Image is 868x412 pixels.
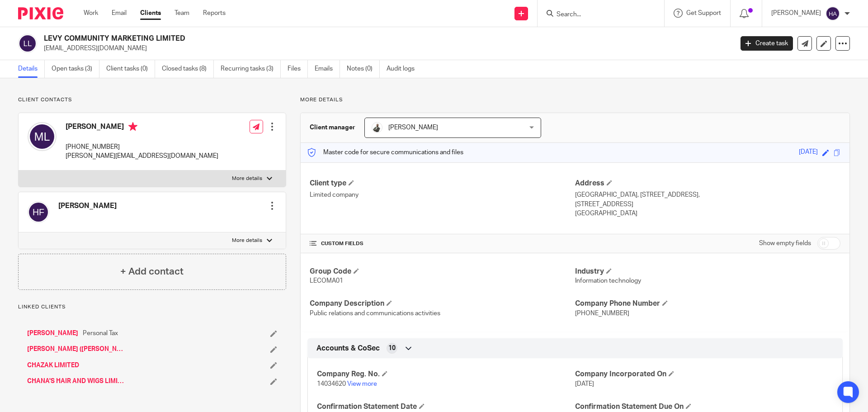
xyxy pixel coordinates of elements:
[140,9,161,18] a: Clients
[288,60,308,78] a: Files
[759,239,811,248] label: Show empty fields
[300,96,850,104] p: More details
[771,9,821,18] p: [PERSON_NAME]
[317,381,346,387] span: 14034620
[575,267,840,276] h4: Industry
[18,34,37,53] img: svg%3E
[310,278,343,284] span: LECOMA01
[18,60,45,78] a: Details
[232,237,262,244] p: More details
[203,9,226,18] a: Reports
[575,190,840,199] p: [GEOGRAPHIC_DATA], [STREET_ADDRESS],
[28,122,57,151] img: svg%3E
[310,267,575,276] h4: Group Code
[799,147,818,158] div: [DATE]
[310,190,575,199] p: Limited company
[741,36,793,51] a: Create task
[315,60,340,78] a: Emails
[310,299,575,308] h4: Company Description
[347,60,380,78] a: Notes (0)
[575,209,840,218] p: [GEOGRAPHIC_DATA]
[310,123,355,132] h3: Client manager
[387,60,421,78] a: Audit logs
[120,265,184,279] h4: + Add contact
[575,310,629,317] span: [PHONE_NUMBER]
[316,344,380,353] span: Accounts & CoSec
[388,124,438,131] span: [PERSON_NAME]
[826,6,840,21] img: svg%3E
[66,142,218,152] p: [PHONE_NUMBER]
[18,303,286,311] p: Linked clients
[307,148,463,157] p: Master code for secure communications and files
[44,44,727,53] p: [EMAIL_ADDRESS][DOMAIN_NAME]
[44,34,590,43] h2: LEVY COMMUNITY MARKETING LIMITED
[317,402,575,412] h4: Confirmation Statement Date
[388,344,396,353] span: 10
[310,179,575,188] h4: Client type
[317,369,575,379] h4: Company Reg. No.
[175,9,189,18] a: Team
[18,7,63,19] img: Pixie
[221,60,281,78] a: Recurring tasks (3)
[112,9,127,18] a: Email
[310,310,440,317] span: Public relations and communications activities
[575,381,594,387] span: [DATE]
[162,60,214,78] a: Closed tasks (8)
[575,278,641,284] span: Information technology
[66,152,218,161] p: [PERSON_NAME][EMAIL_ADDRESS][DOMAIN_NAME]
[27,345,127,354] a: [PERSON_NAME] ([PERSON_NAME]) [PERSON_NAME]
[27,361,79,370] a: CHAZAK LIMITED
[84,9,98,18] a: Work
[232,175,262,182] p: More details
[556,11,637,19] input: Search
[575,179,840,188] h4: Address
[27,377,127,386] a: CHANA'S HAIR AND WIGS LIMITED
[128,122,137,131] i: Primary
[27,329,78,338] a: [PERSON_NAME]
[52,60,99,78] a: Open tasks (3)
[28,201,49,223] img: svg%3E
[18,96,286,104] p: Client contacts
[58,201,117,211] h4: [PERSON_NAME]
[66,122,218,133] h4: [PERSON_NAME]
[575,402,833,412] h4: Confirmation Statement Due On
[310,240,575,247] h4: CUSTOM FIELDS
[372,122,382,133] img: AWPHOTO_EXPERTEYE_060.JPG
[106,60,155,78] a: Client tasks (0)
[83,329,118,338] span: Personal Tax
[575,200,840,209] p: [STREET_ADDRESS]
[347,381,377,387] a: View more
[575,369,833,379] h4: Company Incorporated On
[575,299,840,308] h4: Company Phone Number
[686,10,721,16] span: Get Support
